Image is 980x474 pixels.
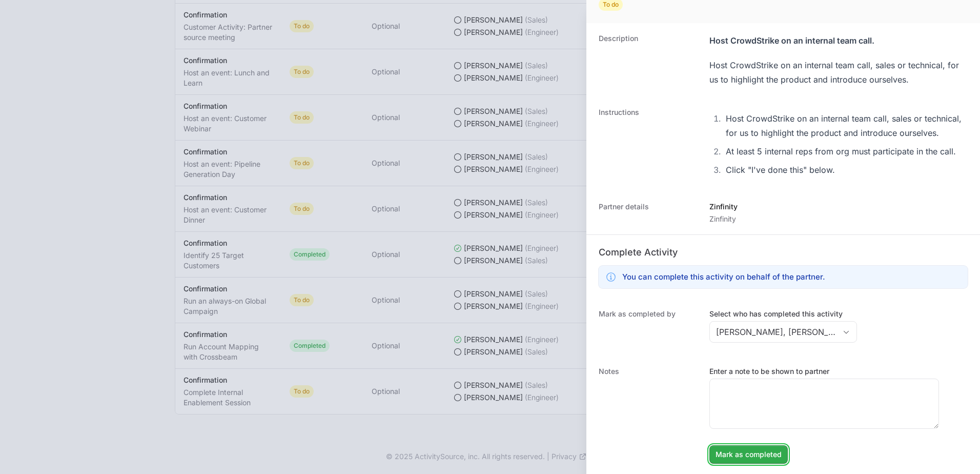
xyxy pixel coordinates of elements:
h3: You can complete this activity on behalf of the partner. [622,271,825,283]
dt: Mark as completed by [599,309,697,346]
button: Mark as completed [709,445,788,464]
dt: Instructions [599,107,697,181]
dt: Notes [599,366,697,464]
span: Mark as completed [716,448,782,461]
div: Open [836,322,856,342]
p: Zinfinity [709,202,738,212]
li: Click "I've done this" below. [723,163,968,177]
dt: Partner details [599,202,697,224]
p: Zinfinity [709,214,738,224]
h2: Complete Activity [599,245,968,260]
label: Select who has completed this activity [709,309,857,319]
li: At least 5 internal reps from org must participate in the call. [723,144,968,159]
div: Host CrowdStrike on an internal team call. [709,33,968,48]
div: Host CrowdStrike on an internal team call, sales or technical, for us to highlight the product an... [709,58,968,87]
li: Host CrowdStrike on an internal team call, sales or technical, for us to highlight the product an... [723,111,968,140]
label: Enter a note to be shown to partner [709,366,939,377]
dt: Description [599,33,697,87]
